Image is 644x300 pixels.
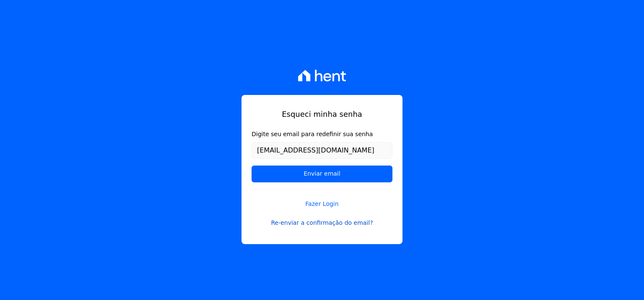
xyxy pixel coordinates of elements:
[252,108,392,120] h1: Esqueci minha senha
[252,218,392,227] a: Re-enviar a confirmação do email?
[252,142,392,159] input: Email
[252,130,392,139] label: Digite seu email para redefinir sua senha
[252,166,392,182] input: Enviar email
[252,189,392,208] a: Fazer Login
